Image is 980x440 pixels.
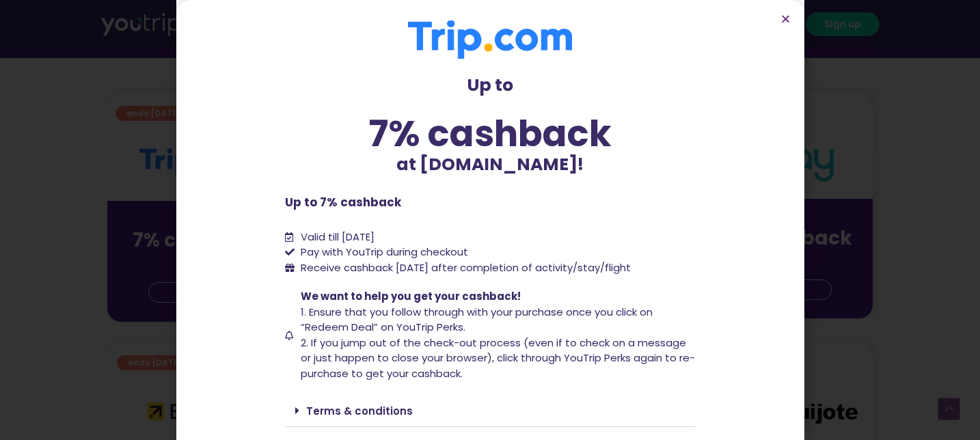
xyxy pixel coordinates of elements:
span: 1. Ensure that you follow through with your purchase once you click on “Redeem Deal” on YouTrip P... [301,305,653,335]
span: Pay with YouTrip during checkout [297,245,468,260]
p: at [DOMAIN_NAME]! [285,152,695,178]
div: Terms & conditions [285,395,695,427]
a: Terms & conditions [306,404,413,418]
p: Up to [285,72,695,98]
b: Up to 7% cashback [285,194,401,210]
span: We want to help you get your cashback! [301,289,521,303]
span: Receive cashback [DATE] after completion of activity/stay/flight [301,260,631,275]
div: 7% cashback [285,115,695,152]
span: 2. If you jump out of the check-out process (even if to check on a message or just happen to clos... [301,335,695,381]
a: Close [780,14,791,24]
span: Valid till [DATE] [301,230,375,244]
